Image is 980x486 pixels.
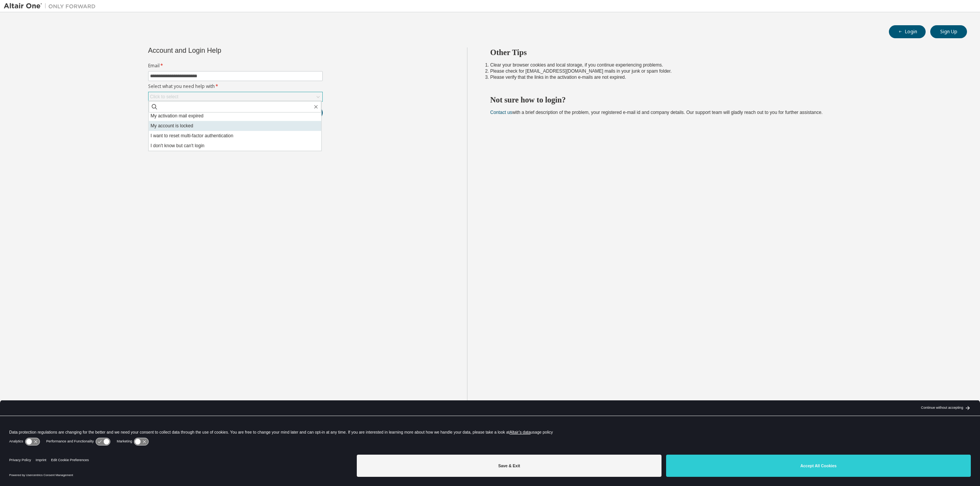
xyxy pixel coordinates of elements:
[148,47,288,54] div: Account and Login Help
[490,74,954,80] li: Please verify that the links in the activation e-mails are not expired.
[490,68,954,74] li: Please check for [EMAIL_ADDRESS][DOMAIN_NAME] mails in your junk or spam folder.
[4,2,100,10] img: Altair One
[490,110,512,115] a: Contact us
[889,25,926,38] button: Login
[148,83,323,89] label: Select what you need help with
[490,47,954,57] h2: Other Tips
[150,94,178,100] div: Click to select
[490,95,954,105] h2: Not sure how to login?
[490,62,954,68] li: Clear your browser cookies and local storage, if you continue experiencing problems.
[149,111,321,121] li: My activation mail expired
[148,63,323,69] label: Email
[930,25,967,38] button: Sign Up
[490,110,823,115] span: with a brief description of the problem, your registered e-mail id and company details. Our suppo...
[149,92,322,101] div: Click to select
